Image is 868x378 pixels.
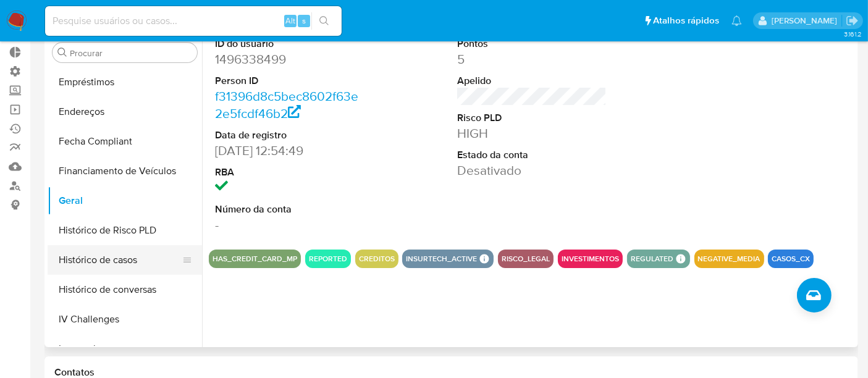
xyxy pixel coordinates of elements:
a: f31396d8c5bec8602f63e2e5fcdf46b2 [215,87,358,122]
dd: 5 [457,51,607,68]
button: Procurar [57,48,67,57]
input: Pesquise usuários ou casos... [45,13,342,29]
button: Financiamento de Veículos [48,156,202,186]
dt: ID do usuário [215,37,364,51]
button: Histórico de conversas [48,275,202,304]
a: Notificações [731,15,742,26]
dt: RBA [215,166,364,179]
dt: Person ID [215,74,364,88]
input: Procurar [70,48,192,59]
button: IV Challenges [48,304,202,334]
span: 3.161.2 [844,29,862,39]
dt: Pontos [457,37,607,51]
p: alexandra.macedo@mercadolivre.com [772,15,841,27]
span: Alt [285,15,295,27]
span: s [302,15,306,27]
span: Atalhos rápidos [653,14,719,27]
dd: Desativado [457,162,607,179]
dt: Data de registro [215,128,364,142]
button: Geral [48,186,202,216]
a: Sair [846,14,859,27]
button: Endereços [48,97,202,127]
dd: HIGH [457,125,607,142]
dd: [DATE] 12:54:49 [215,142,364,159]
button: Fecha Compliant [48,127,202,156]
button: Histórico de casos [48,245,192,275]
dd: - [215,216,364,233]
dt: Número da conta [215,203,364,216]
dt: Estado da conta [457,148,607,162]
dd: 1496338499 [215,51,364,68]
dt: Apelido [457,74,607,88]
button: Insurtech [48,334,202,364]
button: Empréstimos [48,67,202,97]
button: search-icon [311,12,337,30]
button: Histórico de Risco PLD [48,216,202,245]
dt: Risco PLD [457,111,607,125]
